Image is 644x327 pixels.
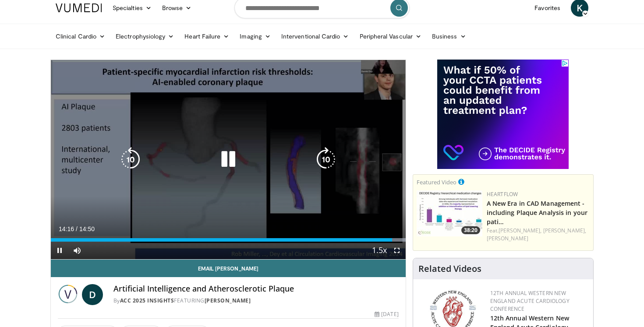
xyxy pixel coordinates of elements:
img: ACC 2025 Insights [58,284,78,305]
a: Email [PERSON_NAME] [51,260,406,277]
div: By FEATURING [113,297,399,305]
span: 14:50 [79,225,95,232]
a: 38:20 [417,190,482,236]
a: D [82,284,103,305]
a: Clinical Cardio [50,28,110,45]
a: Electrophysiology [110,28,179,45]
a: Interventional Cardio [276,28,354,45]
a: [PERSON_NAME] [487,235,528,242]
a: 12th Annual Western New England Acute Cardiology Conference [490,289,570,313]
a: Heartflow [487,190,518,198]
a: A New Era in CAD Management - including Plaque Analysis in your pati… [487,199,587,226]
iframe: Advertisement [437,60,569,169]
h4: Related Videos [418,264,481,274]
small: Featured Video [417,178,456,186]
span: 14:16 [59,225,74,232]
h4: Artificial Intelligence and Atherosclerotic Plaque [113,284,399,294]
a: [PERSON_NAME], [499,227,541,234]
video-js: Video Player [51,60,406,260]
img: 738d0e2d-290f-4d89-8861-908fb8b721dc.150x105_q85_crop-smart_upscale.jpg [417,190,482,236]
button: Pause [51,242,68,259]
span: 38:20 [461,226,480,234]
div: Feat. [487,227,590,243]
a: [PERSON_NAME], [543,227,586,234]
button: Playback Rate [371,242,388,259]
a: [PERSON_NAME] [205,297,251,304]
span: / [76,225,78,232]
button: Mute [68,242,86,259]
img: VuMedi Logo [56,4,102,12]
a: Business [427,28,471,45]
div: Progress Bar [51,238,406,242]
a: Imaging [234,28,276,45]
div: [DATE] [375,310,398,318]
button: Fullscreen [388,242,406,259]
a: Peripheral Vascular [354,28,427,45]
a: Heart Failure [179,28,234,45]
a: ACC 2025 Insights [120,297,174,304]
